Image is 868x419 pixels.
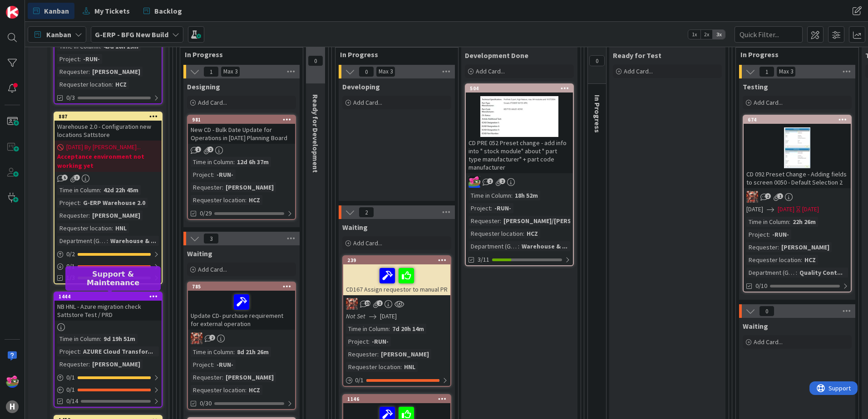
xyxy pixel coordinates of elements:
span: Testing [743,82,768,91]
span: Support [19,1,41,12]
div: 504 [470,85,573,92]
span: Add Card... [198,98,227,107]
div: 1146 [347,396,450,402]
span: 2 [487,178,493,184]
span: : [89,210,90,220]
span: : [112,79,113,89]
div: Department (G-ERP) [469,241,518,251]
div: 1444NB HNL - Azure migration check Sattstore Test / PRD [54,292,162,321]
div: 22h 26m [790,217,818,227]
div: Time in Column [346,324,389,334]
div: New CD - Bulk Date Update for Operations in [DATE] Planning Board [188,124,295,144]
div: 0/1 [54,261,162,272]
span: Ready for Development [311,94,320,173]
div: Requester [191,182,222,192]
span: Add Card... [476,67,505,75]
div: [PERSON_NAME]/[PERSON_NAME]... [501,216,610,226]
span: 3/11 [478,255,489,264]
span: My Tickets [94,5,130,16]
div: Time in Column [57,334,100,344]
div: Requester location [346,362,400,372]
div: 887Warehouse 2.0 - Configuration new locations Sattstore [54,112,162,141]
a: 887Warehouse 2.0 - Configuration new locations Sattstore[DATE] By [PERSON_NAME]...Acceptance envi... [54,112,163,284]
div: Warehouse & ... [108,236,158,246]
div: H [6,400,19,413]
span: 2 [207,146,213,152]
div: Warehouse 2.0 - Configuration new locations Sattstore [54,121,162,141]
span: Ready for Test [613,51,661,60]
span: 0 / 1 [355,375,364,385]
span: : [389,324,390,334]
span: In Progress [593,95,602,133]
span: : [769,229,770,239]
div: HCZ [524,229,540,239]
div: 887 [54,112,162,121]
div: 1444 [59,293,162,300]
span: : [377,349,379,359]
div: Warehouse & ... [519,241,570,251]
span: [DATE] [380,312,397,321]
div: Requester [57,67,89,77]
div: HCZ [247,195,262,205]
div: Requester [57,210,89,220]
span: : [213,360,214,370]
div: [PERSON_NAME] [90,359,143,369]
span: Add Card... [198,265,227,273]
div: Project [191,170,213,180]
div: 239 [347,257,450,263]
span: 0/29 [200,209,212,218]
div: G-ERP Warehouse 2.0 [81,198,148,208]
div: Requester [469,216,500,226]
div: 8d 21h 26m [235,347,271,357]
div: [PERSON_NAME] [223,372,276,382]
span: : [112,223,113,233]
div: CD167 Assign requestor to manual PR [343,264,450,295]
span: Designing [187,82,220,91]
div: Quality Cont... [797,268,845,278]
input: Quick Filter... [735,26,803,43]
span: 1 [777,193,783,199]
img: JK [346,298,358,310]
span: 0 / 1 [66,262,75,271]
span: 0 / 2 [66,249,75,259]
div: 981 [192,117,295,123]
span: Backlog [154,5,182,16]
span: : [233,157,235,167]
span: 1 [203,66,219,77]
span: : [796,268,797,278]
span: 0/30 [200,399,212,408]
span: 0 / 1 [66,385,75,395]
div: Requester location [191,195,245,205]
span: : [100,185,101,195]
div: HCZ [802,255,818,265]
span: Waiting [187,249,212,258]
span: : [245,195,247,205]
span: Waiting [342,223,368,232]
div: JK [744,191,851,203]
span: 1 [195,146,201,152]
span: 3 [74,175,80,180]
span: Add Card... [353,239,382,247]
div: 9d 19h 51m [101,334,138,344]
span: : [523,229,524,239]
span: In Progress [340,50,447,59]
div: Project [346,336,368,346]
div: 785 [192,283,295,290]
a: My Tickets [77,3,135,19]
span: Add Card... [754,338,783,346]
span: 1 [759,66,774,77]
span: : [89,359,90,369]
div: [PERSON_NAME] [379,349,431,359]
div: Max 3 [779,69,793,74]
div: Requester location [57,79,112,89]
div: 981 [188,116,295,124]
div: 504 [466,84,573,93]
span: 3x [713,30,725,39]
div: Project [746,229,769,239]
div: Requester location [57,223,112,233]
div: Time in Column [469,190,511,200]
b: Acceptance environment not working yet [57,152,159,170]
div: 785 [188,283,295,291]
div: 674 [744,116,851,124]
div: Project [469,203,491,213]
